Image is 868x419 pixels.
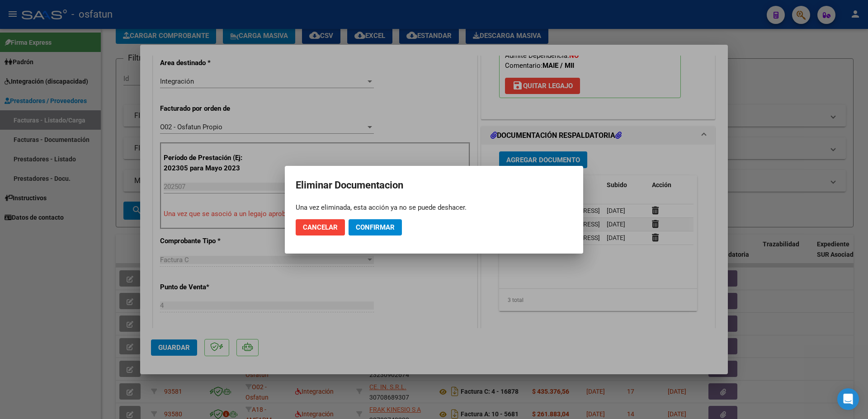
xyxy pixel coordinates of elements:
[356,223,395,231] span: Confirmar
[296,177,572,194] h2: Eliminar Documentacion
[296,219,345,235] button: Cancelar
[349,219,402,235] button: Confirmar
[303,223,338,231] span: Cancelar
[296,203,572,212] div: Una vez eliminada, esta acción ya no se puede deshacer.
[837,388,859,410] div: Open Intercom Messenger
